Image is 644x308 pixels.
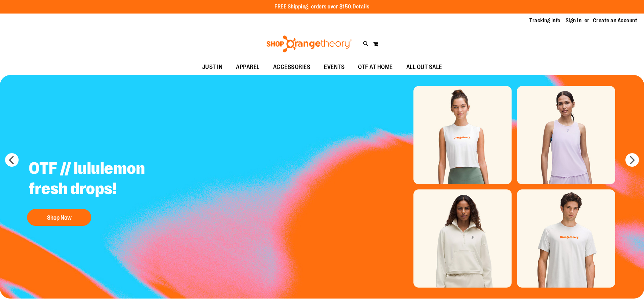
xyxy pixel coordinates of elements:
span: ACCESSORIES [273,60,311,75]
p: FREE Shipping, orders over $150. [275,3,369,11]
button: prev [5,153,19,167]
a: Sign In [566,17,582,24]
button: Shop Now [27,209,91,226]
img: Shop Orangetheory [265,35,353,52]
a: Create an Account [593,17,638,24]
span: OTF AT HOME [358,60,393,75]
a: OTF // lululemon fresh drops! Shop Now [24,153,192,229]
a: Tracking Info [529,17,560,24]
button: next [625,153,639,167]
span: EVENTS [324,60,344,75]
a: Details [353,4,369,10]
span: ALL OUT SALE [406,60,442,75]
h2: OTF // lululemon fresh drops! [24,153,192,206]
span: APPAREL [236,60,260,75]
span: JUST IN [202,60,223,75]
